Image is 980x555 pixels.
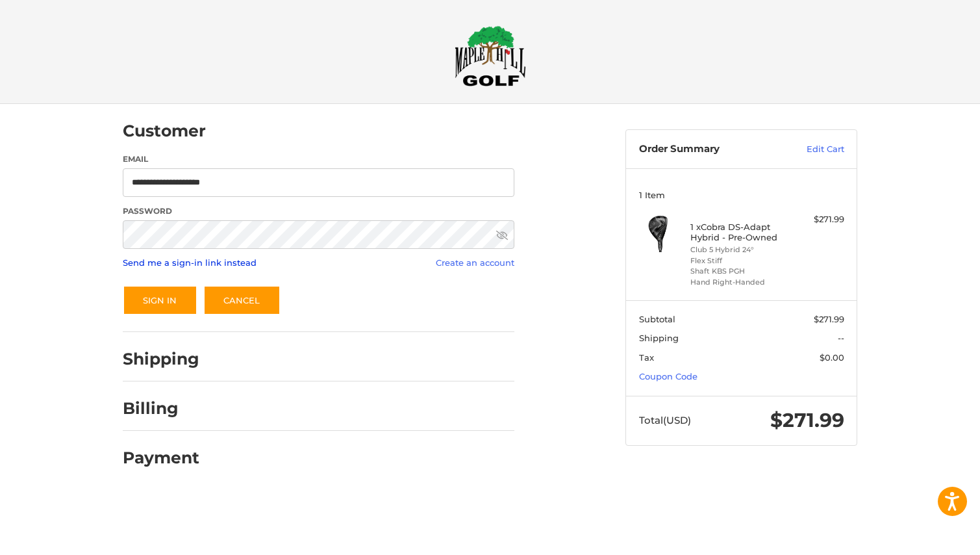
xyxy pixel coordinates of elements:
h2: Payment [123,448,199,468]
span: Shipping [639,333,679,343]
h3: 1 Item [639,190,844,200]
a: Cancel [203,285,281,315]
h3: Order Summary [639,143,779,156]
span: $0.00 [820,352,844,363]
a: Create an account [436,257,514,268]
span: $271.99 [814,314,844,324]
span: Total (USD) [639,414,691,426]
h2: Shipping [123,349,199,369]
a: Edit Cart [779,143,844,156]
img: Maple Hill Golf [455,25,526,86]
label: Password [123,205,514,217]
li: Shaft KBS PGH [690,266,790,277]
span: -- [838,333,844,343]
label: Email [123,153,514,165]
div: $271.99 [793,213,844,226]
li: Flex Stiff [690,255,790,266]
li: Hand Right-Handed [690,277,790,288]
h2: Customer [123,121,206,141]
h2: Billing [123,398,199,419]
span: $271.99 [770,408,844,432]
a: Send me a sign-in link instead [123,257,257,268]
button: Sign In [123,285,197,315]
li: Club 5 Hybrid 24° [690,244,790,255]
span: Subtotal [639,314,675,324]
a: Coupon Code [639,371,697,381]
span: Tax [639,352,654,363]
h4: 1 x Cobra DS-Adapt Hybrid - Pre-Owned [690,222,790,243]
